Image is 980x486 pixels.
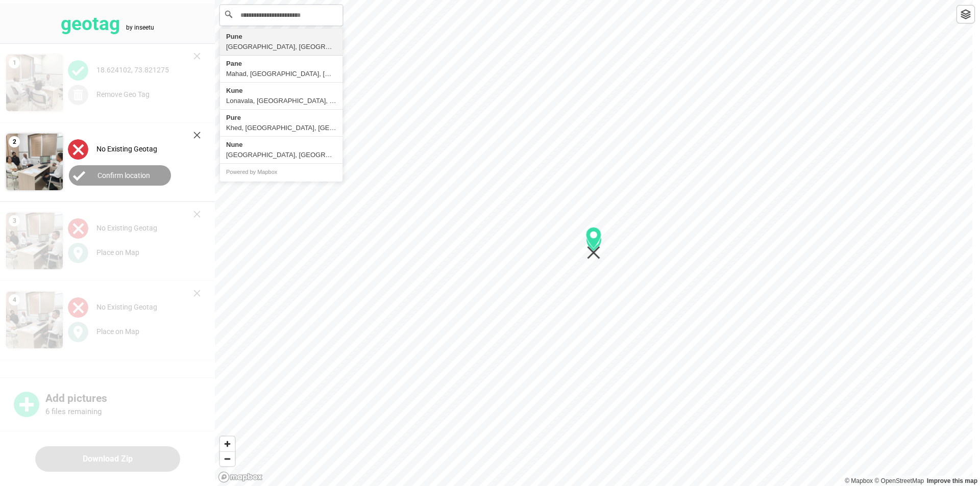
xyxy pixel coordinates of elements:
div: Pane [226,59,336,69]
a: OpenStreetMap [874,477,924,484]
img: uploadImagesAlt [68,139,88,160]
button: Confirm location [69,165,171,186]
a: Mapbox [845,477,873,484]
div: Mahad, [GEOGRAPHIC_DATA], [GEOGRAPHIC_DATA], [GEOGRAPHIC_DATA] [226,69,336,79]
tspan: geotag [61,13,120,35]
input: Search [220,5,342,25]
tspan: by inseetu [126,24,154,31]
div: [GEOGRAPHIC_DATA], [GEOGRAPHIC_DATA] [226,42,336,52]
img: 9k= [6,134,63,190]
div: Pune [226,32,336,42]
label: Confirm location [97,171,150,180]
div: Khed, [GEOGRAPHIC_DATA], [GEOGRAPHIC_DATA], [GEOGRAPHIC_DATA] [226,123,336,133]
a: Powered by Mapbox [226,169,277,175]
div: [GEOGRAPHIC_DATA], [GEOGRAPHIC_DATA], [GEOGRAPHIC_DATA], [GEOGRAPHIC_DATA] [226,150,336,160]
div: Kune [226,86,336,96]
button: Zoom out [220,451,235,466]
button: Zoom in [220,437,235,451]
div: Pure [226,113,336,123]
a: Mapbox logo [218,471,263,483]
label: No Existing Geotag [96,145,157,153]
img: cross [193,132,201,139]
div: Nune [226,140,336,150]
span: 2 [9,136,20,147]
div: Lonavala, [GEOGRAPHIC_DATA], [GEOGRAPHIC_DATA], [GEOGRAPHIC_DATA] [226,96,336,106]
a: Map feedback [927,477,977,484]
div: Map marker [586,227,602,260]
span: Zoom out [220,452,235,466]
img: toggleLayer [961,9,971,19]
